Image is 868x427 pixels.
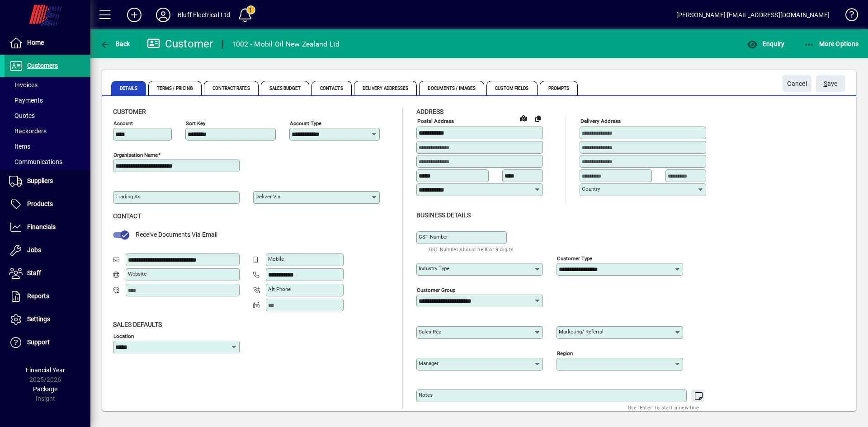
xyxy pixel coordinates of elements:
a: Suppliers [5,170,90,192]
span: Address [416,108,443,115]
span: Invoices [9,81,38,89]
button: Enquiry [745,36,787,52]
span: Package [33,385,57,393]
mat-label: Customer group [417,286,455,293]
span: Jobs [27,246,41,253]
a: Home [5,32,90,54]
div: 1002 - Mobil Oil New Zealand Ltd [232,37,340,52]
a: Jobs [5,239,90,262]
mat-label: Trading as [115,193,141,200]
button: Copy to Delivery address [531,111,545,126]
mat-label: Alt Phone [268,286,291,292]
div: Bluff Electrical Ltd [178,8,231,22]
span: Receive Documents Via Email [136,231,217,238]
mat-label: Sort key [186,120,205,127]
span: Contract Rates [204,81,258,95]
button: Add [120,7,149,23]
button: More Options [802,36,861,52]
span: Support [27,338,50,346]
div: [PERSON_NAME] [EMAIL_ADDRESS][DOMAIN_NAME] [676,8,830,22]
span: Cancel [787,76,807,91]
span: Business details [416,211,471,219]
mat-label: Manager [419,360,439,366]
span: More Options [804,40,859,47]
div: Customer [147,37,213,51]
mat-label: Organisation name [113,152,158,158]
span: Sales Budget [261,81,309,95]
span: S [824,80,827,87]
span: Products [27,200,53,207]
a: Products [5,193,90,216]
mat-label: Account [113,120,133,127]
mat-label: Customer type [557,255,592,261]
span: Items [9,143,30,150]
span: Financials [27,223,56,230]
button: Save [816,75,845,92]
span: Details [111,81,146,95]
span: Financial Year [26,366,65,374]
span: ave [824,76,838,91]
button: Profile [149,7,178,23]
a: Payments [5,93,90,108]
mat-label: Region [557,350,573,356]
span: Quotes [9,112,35,119]
span: Customers [27,62,58,69]
span: Suppliers [27,177,53,184]
span: Back [100,40,130,47]
span: Documents / Images [419,81,484,95]
mat-label: Location [113,333,134,339]
span: Customer [113,108,146,115]
mat-label: GST Number [419,234,448,240]
mat-label: Deliver via [255,193,280,200]
a: Quotes [5,108,90,123]
span: Contacts [311,81,352,95]
span: Custom Fields [486,81,537,95]
a: Backorders [5,123,90,139]
span: Enquiry [747,40,784,47]
mat-label: Industry type [419,265,449,272]
span: Communications [9,158,62,165]
a: Reports [5,285,90,308]
mat-label: Account Type [290,120,321,127]
mat-label: Mobile [268,256,284,262]
mat-label: Notes [419,392,433,398]
a: Knowledge Base [839,2,857,31]
mat-label: Sales rep [419,328,441,335]
mat-label: Country [582,186,600,192]
button: Back [98,36,132,52]
a: Communications [5,154,90,169]
a: Financials [5,216,90,239]
mat-hint: Use 'Enter' to start a new line [628,402,699,413]
span: Sales defaults [113,321,162,328]
span: Terms / Pricing [148,81,202,95]
span: Home [27,39,44,46]
a: Invoices [5,77,90,93]
a: Settings [5,308,90,331]
span: Staff [27,269,41,277]
mat-label: Website [128,271,146,277]
button: Cancel [783,75,811,92]
span: Reports [27,292,49,300]
span: Backorders [9,127,47,135]
span: Prompts [540,81,578,95]
span: Payments [9,97,43,104]
a: View on map [516,111,531,125]
a: Support [5,331,90,354]
app-page-header-button: Back [90,36,140,52]
a: Items [5,139,90,154]
span: Delivery Addresses [354,81,417,95]
mat-label: Marketing/ Referral [559,328,604,335]
a: Staff [5,262,90,285]
span: Settings [27,315,50,323]
span: Contact [113,212,141,220]
mat-hint: GST Number should be 8 or 9 digits [429,244,514,254]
